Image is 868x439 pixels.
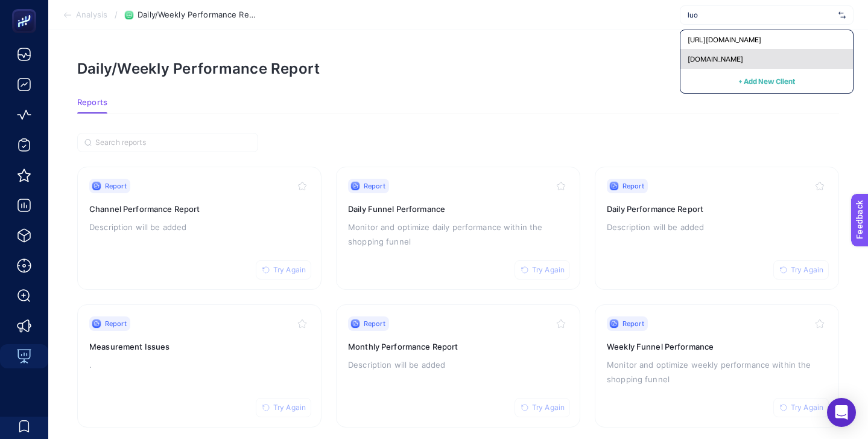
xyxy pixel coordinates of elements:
[273,265,306,275] span: Try Again
[688,54,743,64] span: [DOMAIN_NAME]
[688,35,761,45] span: [URL][DOMAIN_NAME]
[336,304,580,428] a: ReportTry AgainMonthly Performance ReportDescription will be added
[607,220,827,234] p: Description will be added
[827,398,856,427] div: Open Intercom Messenger
[595,167,839,290] a: ReportTry AgainDaily Performance ReportDescription will be added
[364,319,385,328] span: Report
[273,403,306,412] span: Try Again
[364,181,385,191] span: Report
[256,398,311,417] button: Try Again
[77,98,107,114] button: Reports
[607,341,827,353] h3: Weekly Funnel Performance
[348,203,568,215] h3: Daily Funnel Performance
[76,10,107,20] span: Analysis
[688,10,834,20] input: https://www.mai.com.tr/
[105,181,127,191] span: Report
[89,357,309,372] p: .
[515,260,570,280] button: Try Again
[7,4,46,13] span: Feedback
[105,319,127,328] span: Report
[838,9,846,21] img: svg%3e
[773,260,829,280] button: Try Again
[348,220,568,249] p: Monitor and optimize daily performance within the shopping funnel
[791,403,823,412] span: Try Again
[77,167,322,290] a: ReportTry AgainChannel Performance ReportDescription will be added
[89,220,309,234] p: Description will be added
[77,304,322,428] a: ReportTry AgainMeasurement Issues.
[595,304,839,428] a: ReportTry AgainWeekly Funnel PerformanceMonitor and optimize weekly performance within the shoppi...
[336,167,580,290] a: ReportTry AgainDaily Funnel PerformanceMonitor and optimize daily performance within the shopping...
[622,181,644,191] span: Report
[138,10,258,20] span: Daily/Weekly Performance Report
[532,403,565,412] span: Try Again
[532,265,565,275] span: Try Again
[607,357,827,386] p: Monitor and optimize weekly performance within the shopping funnel
[115,10,118,19] span: /
[77,60,320,77] h1: Daily/Weekly Performance Report
[607,203,827,215] h3: Daily Performance Report
[89,203,309,215] h3: Channel Performance Report
[348,357,568,372] p: Description will be added
[738,77,795,86] span: + Add New Client
[95,138,251,147] input: Search
[77,98,107,107] span: Reports
[773,398,829,417] button: Try Again
[791,265,823,275] span: Try Again
[256,260,311,280] button: Try Again
[348,341,568,353] h3: Monthly Performance Report
[738,74,795,88] button: + Add New Client
[515,398,570,417] button: Try Again
[622,319,644,328] span: Report
[89,341,309,353] h3: Measurement Issues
